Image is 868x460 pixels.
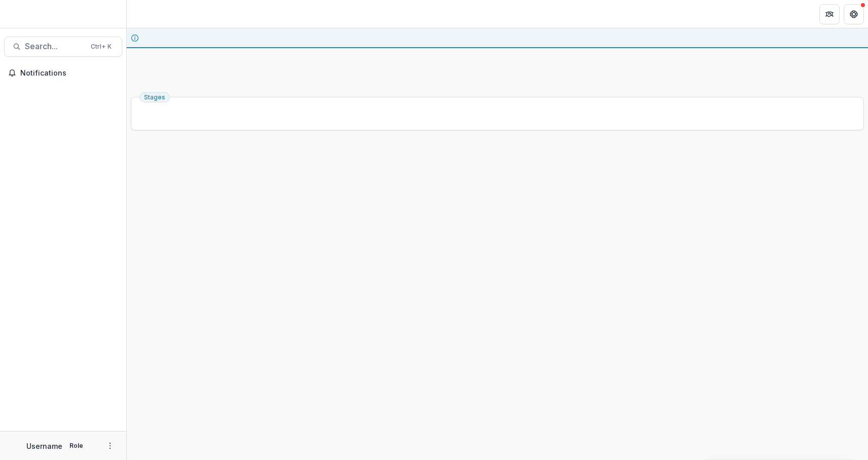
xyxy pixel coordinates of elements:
[844,4,864,24] button: Get Help
[144,94,165,101] span: Stages
[66,441,86,450] p: Role
[4,65,122,81] button: Notifications
[4,37,122,57] button: Search...
[26,441,62,451] p: Username
[819,4,840,24] button: Partners
[89,41,114,52] div: Ctrl + K
[20,69,118,78] span: Notifications
[25,42,85,51] span: Search...
[104,440,116,452] button: More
